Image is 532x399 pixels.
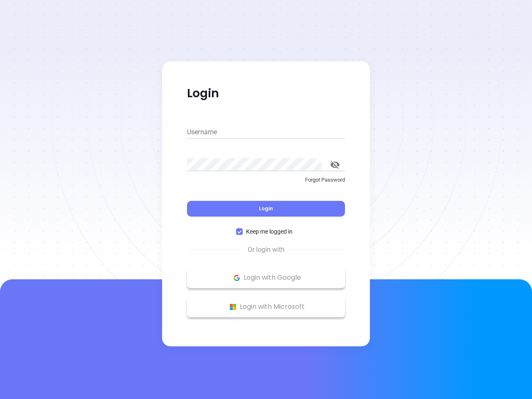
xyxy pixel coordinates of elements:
button: Google Logo Login with Google [187,267,345,288]
a: Forgot Password [187,176,345,191]
span: Or login with [244,245,289,255]
button: toggle password visibility [325,155,345,175]
p: Forgot Password [187,176,345,184]
span: Login [259,205,273,212]
p: Login with Google [191,271,341,284]
p: Login with Microsoft [191,300,341,313]
p: Login [187,86,345,101]
img: Microsoft Logo [228,302,238,312]
img: Google Logo [232,273,242,283]
span: Keep me logged in [243,227,296,236]
button: Login [187,201,345,217]
button: Microsoft Logo Login with Microsoft [187,296,345,317]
